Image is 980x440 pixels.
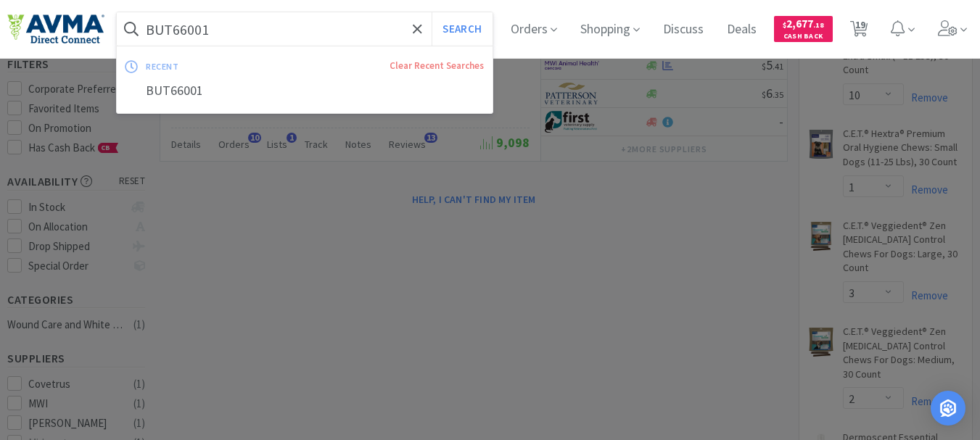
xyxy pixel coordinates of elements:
[783,17,824,30] span: 2,677
[7,14,104,44] img: e4e33dab9f054f5782a47901c742baa9_102.png
[117,12,493,46] input: Search by item, sku, manufacturer, ingredient, size...
[657,23,709,36] a: Discuss
[774,9,833,49] a: $2,677.18Cash Back
[721,23,762,36] a: Deals
[783,33,824,42] span: Cash Back
[931,391,965,426] div: Open Intercom Messenger
[432,12,492,46] button: Search
[146,55,284,78] div: recent
[117,78,493,104] div: BUT66001
[844,25,874,38] a: 19
[783,20,786,30] span: $
[813,20,824,30] span: . 18
[390,59,484,72] a: Clear Recent Searches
